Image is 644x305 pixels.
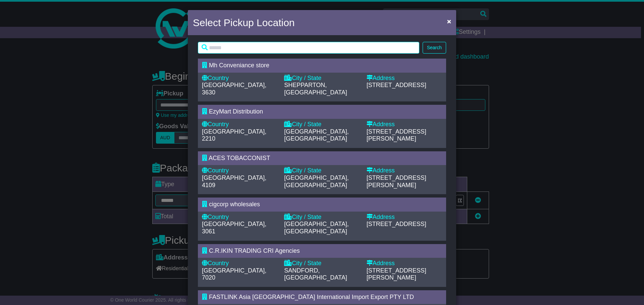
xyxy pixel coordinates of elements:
div: Country [202,75,277,82]
div: Country [202,167,277,174]
span: [GEOGRAPHIC_DATA], 2210 [202,128,266,142]
span: × [447,17,451,25]
span: [STREET_ADDRESS] [367,221,426,227]
div: Address [367,75,442,82]
span: SANDFORD, [GEOGRAPHIC_DATA] [284,267,347,281]
div: City / State [284,214,360,221]
span: ACES TOBACCONIST [209,155,270,161]
div: City / State [284,75,360,82]
span: SHEPPARTON, [GEOGRAPHIC_DATA] [284,82,347,96]
span: FASTLINK Asia [GEOGRAPHIC_DATA] International Import Export PTY LTD [209,294,414,300]
div: Address [367,214,442,221]
span: [STREET_ADDRESS][PERSON_NAME] [367,128,426,142]
span: [GEOGRAPHIC_DATA], [GEOGRAPHIC_DATA] [284,221,348,235]
div: Country [202,214,277,221]
div: City / State [284,167,360,174]
span: [GEOGRAPHIC_DATA], 4109 [202,174,266,188]
div: Address [367,121,442,128]
span: cigcorp wholesales [209,201,260,208]
div: Country [202,121,277,128]
h4: Select Pickup Location [193,15,295,30]
span: C.R.IKIN TRADING CRI Agencies [209,247,300,254]
div: City / State [284,260,360,267]
span: [GEOGRAPHIC_DATA], 3061 [202,221,266,235]
button: Close [444,14,454,28]
button: Search [423,42,446,54]
span: [GEOGRAPHIC_DATA], [GEOGRAPHIC_DATA] [284,174,348,188]
div: Address [367,167,442,174]
span: [GEOGRAPHIC_DATA], [GEOGRAPHIC_DATA] [284,128,348,142]
span: [GEOGRAPHIC_DATA], 3630 [202,82,266,96]
span: [STREET_ADDRESS][PERSON_NAME] [367,174,426,188]
span: Mh Conveniance store [209,62,269,69]
span: EzyMart Distribution [209,108,263,115]
span: [GEOGRAPHIC_DATA], 7020 [202,267,266,281]
span: [STREET_ADDRESS] [367,82,426,88]
div: Country [202,260,277,267]
span: [STREET_ADDRESS][PERSON_NAME] [367,267,426,281]
div: City / State [284,121,360,128]
div: Address [367,260,442,267]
